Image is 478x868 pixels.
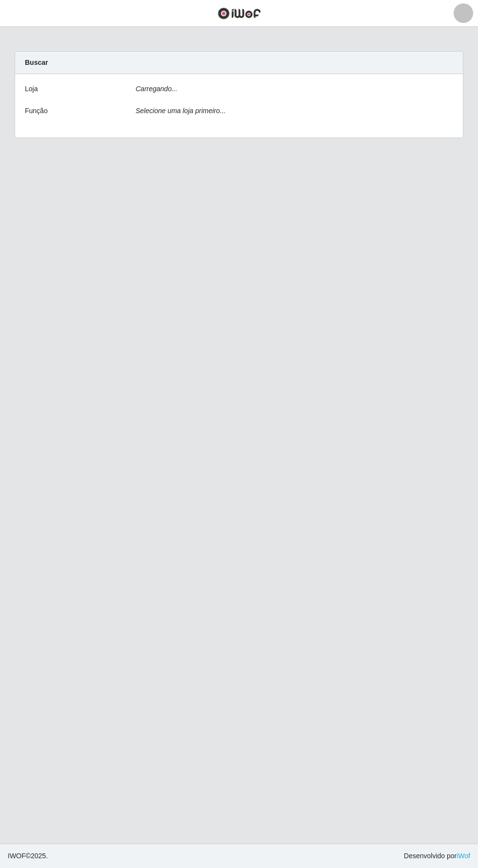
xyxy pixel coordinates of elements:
[25,106,48,116] label: Função
[8,852,26,860] span: IWOF
[457,852,470,860] a: iWof
[25,84,38,94] label: Loja
[8,851,48,861] span: © 2025 .
[404,851,470,861] span: Desenvolvido por
[136,85,178,93] i: Carregando...
[25,59,48,66] strong: Buscar
[136,107,225,115] i: Selecione uma loja primeiro...
[218,7,261,20] img: CoreUI Logo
